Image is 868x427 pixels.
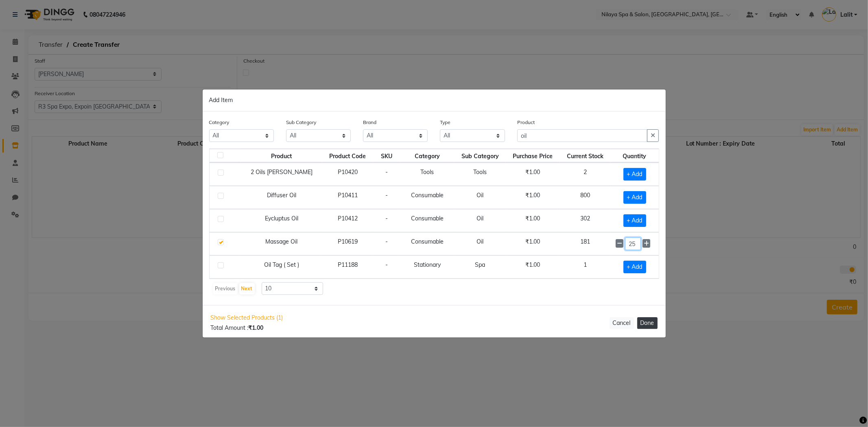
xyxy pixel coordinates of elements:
[211,324,264,331] span: Total Amount :
[506,255,560,279] td: ₹1.00
[249,324,264,331] b: ₹1.00
[241,209,322,232] td: Eycluptus Oil
[506,186,560,209] td: ₹1.00
[241,232,322,255] td: Massage Oil
[623,261,646,273] span: + Add
[363,119,376,126] label: Brand
[322,255,373,279] td: P11188
[241,149,322,163] th: Product
[517,119,535,126] label: Product
[623,168,646,181] span: + Add
[623,214,646,227] span: + Add
[286,119,316,126] label: Sub Category
[241,163,322,186] td: 2 Oils [PERSON_NAME]
[454,209,506,232] td: Oil
[400,255,455,279] td: Stationary
[400,209,455,232] td: Consumable
[560,209,611,232] td: 302
[454,149,506,163] th: Sub Category
[454,255,506,279] td: Spa
[373,232,400,255] td: -
[203,89,666,111] div: Add Item
[623,191,646,204] span: + Add
[322,232,373,255] td: P10619
[506,163,560,186] td: ₹1.00
[506,209,560,232] td: ₹1.00
[400,163,455,186] td: Tools
[322,163,373,186] td: P10420
[454,163,506,186] td: Tools
[322,209,373,232] td: P10412
[454,186,506,209] td: Oil
[440,119,450,126] label: Type
[513,152,553,160] span: Purchase Price
[241,186,322,209] td: Diffuser Oil
[610,317,634,329] button: Cancel
[560,232,611,255] td: 181
[239,283,255,294] button: Next
[322,149,373,163] th: Product Code
[373,163,400,186] td: -
[373,149,400,163] th: SKU
[211,314,283,322] span: Show Selected Products (1)
[373,209,400,232] td: -
[400,149,455,163] th: Category
[560,163,611,186] td: 2
[560,186,611,209] td: 800
[373,186,400,209] td: -
[560,149,611,163] th: Current Stock
[611,149,659,163] th: Quantity
[400,186,455,209] td: Consumable
[506,232,560,255] td: ₹1.00
[373,255,400,279] td: -
[637,317,658,329] button: Done
[517,129,648,142] input: Search or Scan Product
[322,186,373,209] td: P10411
[209,119,230,126] label: Category
[400,232,455,255] td: Consumable
[241,255,322,279] td: Oil Tag ( Set )
[454,232,506,255] td: Oil
[560,255,611,279] td: 1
